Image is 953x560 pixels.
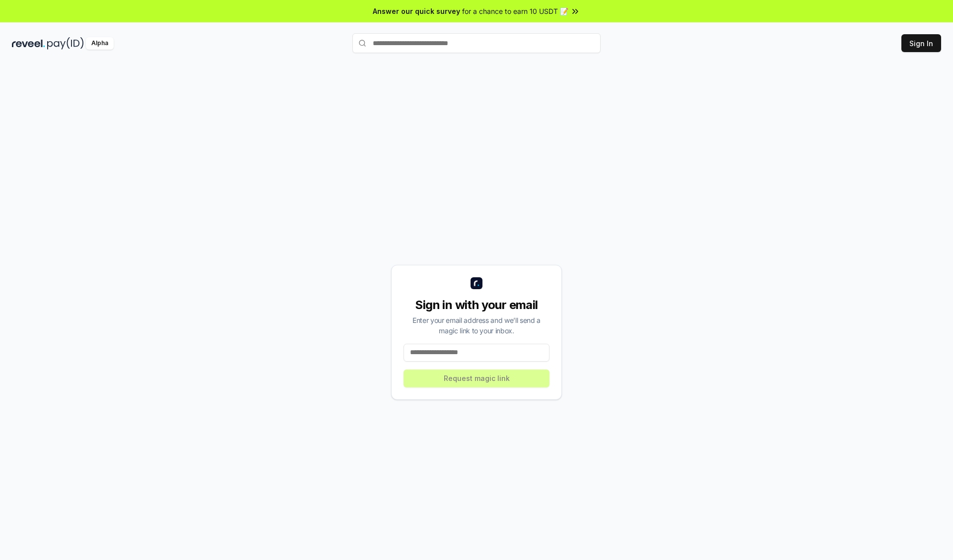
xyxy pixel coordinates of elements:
img: reveel_dark [12,37,45,50]
span: for a chance to earn 10 USDT 📝 [462,6,568,16]
span: Answer our quick survey [373,6,460,16]
img: pay_id [47,37,84,50]
div: Alpha [86,37,114,50]
div: Enter your email address and we’ll send a magic link to your inbox. [404,315,549,336]
button: Sign In [901,34,941,52]
img: logo_small [471,277,482,289]
div: Sign in with your email [404,297,549,313]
